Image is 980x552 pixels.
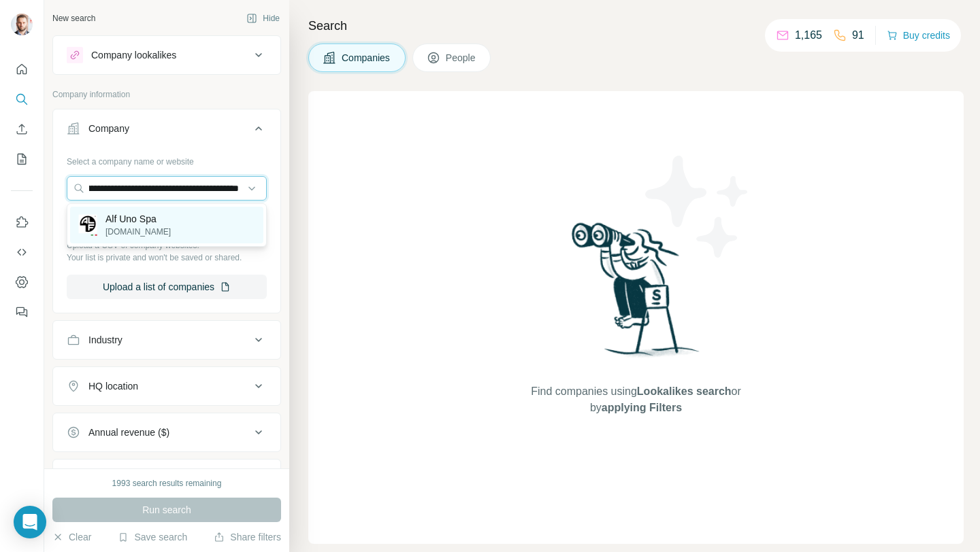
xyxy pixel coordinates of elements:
[11,147,33,171] button: My lists
[308,16,964,35] h4: Search
[53,39,280,71] button: Company lookalikes
[67,275,267,299] button: Upload a list of companies
[887,26,950,45] button: Buy credits
[852,27,864,44] p: 91
[11,270,33,294] button: Dashboard
[11,240,33,264] button: Use Surfe API
[67,252,267,264] p: Your list is private and won't be saved or shared.
[53,370,280,402] button: HQ location
[527,383,745,416] span: Find companies using or by
[11,14,33,35] img: Avatar
[53,462,280,495] button: Employees (size)
[11,87,33,111] button: Search
[637,385,732,397] span: Lookalikes search
[52,12,95,24] div: New search
[342,51,391,65] span: Companies
[88,122,129,135] div: Company
[88,426,169,439] div: Annual revenue ($)
[53,112,280,150] button: Company
[52,530,91,544] button: Clear
[105,226,171,238] p: [DOMAIN_NAME]
[602,402,682,413] span: applying Filters
[446,51,477,65] span: People
[118,530,187,544] button: Save search
[11,57,33,82] button: Quick start
[636,145,759,268] img: Surfe Illustration - Stars
[67,150,267,168] div: Select a company name or website
[52,88,281,101] p: Company information
[237,8,289,29] button: Hide
[11,210,33,235] button: Use Surfe on LinkedIn
[112,477,222,489] div: 1993 search results remaining
[88,379,138,393] div: HQ location
[53,324,280,356] button: Industry
[53,416,280,449] button: Annual revenue ($)
[11,300,33,324] button: Feedback
[78,214,97,235] img: Alf Uno Spa
[14,506,46,538] div: Open Intercom Messenger
[795,27,822,44] p: 1,165
[566,219,707,370] img: Surfe Illustration - Woman searching with binoculars
[88,333,122,347] div: Industry
[91,48,176,62] div: Company lookalikes
[11,117,33,141] button: Enrich CSV
[105,212,171,226] p: Alf Uno Spa
[214,530,281,544] button: Share filters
